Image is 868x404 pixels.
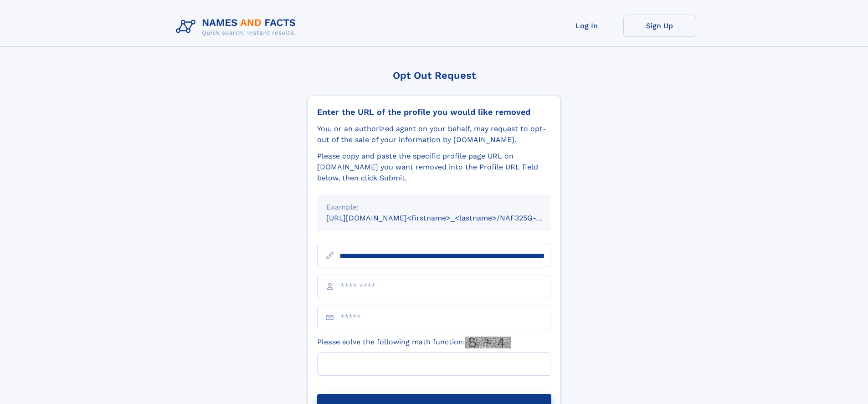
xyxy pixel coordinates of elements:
[172,15,303,39] img: Logo Names and Facts
[623,15,696,37] a: Sign Up
[317,107,551,117] div: Enter the URL of the profile you would like removed
[326,214,569,222] small: [URL][DOMAIN_NAME]<firstname>_<lastname>/NAF325G-xxxxxxxx
[317,123,551,145] div: You, or an authorized agent on your behalf, may request to opt-out of the sale of your informatio...
[550,15,623,37] a: Log In
[308,70,561,81] div: Opt Out Request
[317,151,551,184] div: Please copy and paste the specific profile page URL on [DOMAIN_NAME] you want removed into the Pr...
[317,337,511,348] label: Please solve the following math function:
[326,202,542,213] div: Example:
